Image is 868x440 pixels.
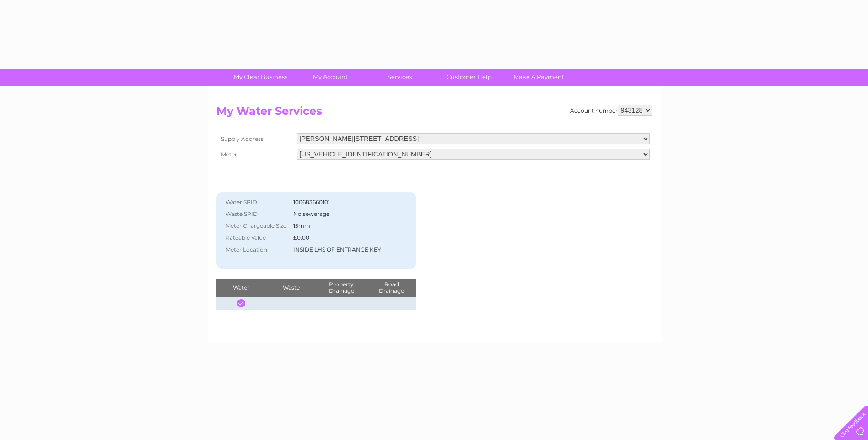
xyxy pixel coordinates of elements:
td: 15mm [291,220,396,232]
a: My Clear Business [223,69,298,86]
td: INSIDE LHS OF ENTRANCE KEY [291,244,396,256]
th: Meter [216,146,294,162]
th: Waste [266,279,316,297]
a: Make A Payment [501,69,577,86]
th: Meter Location [221,244,291,256]
th: Water [216,279,266,297]
a: My Account [292,69,368,86]
a: Services [362,69,437,86]
h2: My Water Services [216,105,652,122]
th: Road Drainage [367,279,417,297]
td: £0.00 [291,232,396,244]
th: Waste SPID [221,208,291,220]
a: Customer Help [431,69,507,86]
div: Account number [570,105,652,116]
th: Rateable Value [221,232,291,244]
th: Meter Chargeable Size [221,220,291,232]
th: Supply Address [216,131,294,146]
td: No sewerage [291,208,396,220]
th: Property Drainage [316,279,366,297]
th: Water SPID [221,196,291,208]
td: 100683660101 [291,196,396,208]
